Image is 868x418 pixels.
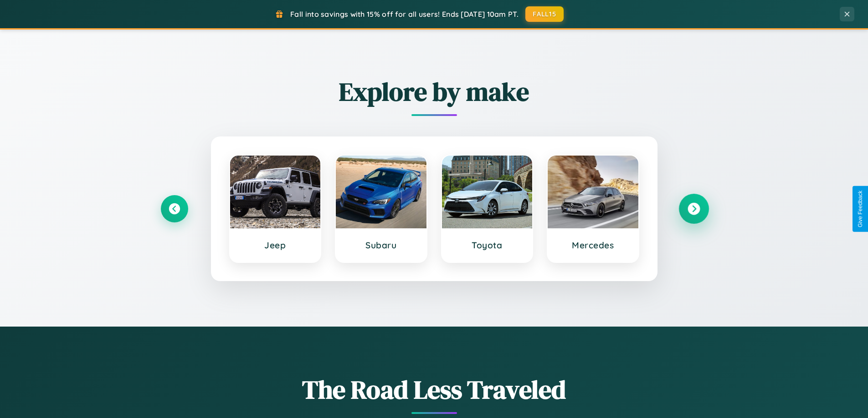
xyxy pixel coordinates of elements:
[239,240,312,251] h3: Jeep
[557,240,629,251] h3: Mercedes
[290,10,519,19] span: Fall into savings with 15% off for all users! Ends [DATE] 10am PT.
[525,6,564,22] button: FALL15
[161,372,708,407] h1: The Road Less Traveled
[451,240,524,251] h3: Toyota
[345,240,417,251] h3: Subaru
[161,74,708,109] h2: Explore by make
[857,191,863,227] div: Give Feedback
